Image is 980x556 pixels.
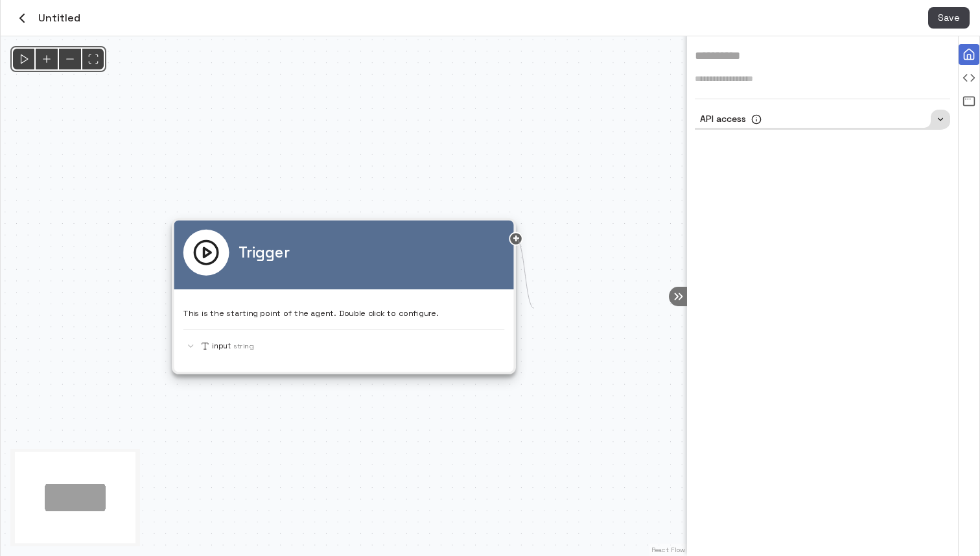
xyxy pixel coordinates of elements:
div: Overall configuration and settings of the agent [959,44,979,65]
p: The input to the agent [212,341,231,351]
div: View all agent runs [959,91,979,112]
a: React Flow attribution [651,546,685,554]
p: This is the starting point of the agent. Double click to configure. [183,308,505,320]
div: Drag to connect to next node or add new node [509,232,522,245]
p: Trigger [239,241,290,264]
h6: API access [700,112,746,127]
div: Configure a node [959,67,979,88]
span: String [233,340,254,352]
